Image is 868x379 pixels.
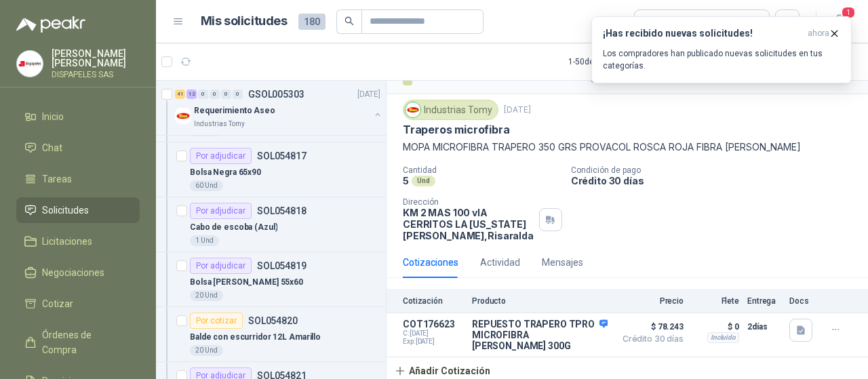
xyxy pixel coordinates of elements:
a: Inicio [16,104,140,129]
p: Bolsa [PERSON_NAME] 55x60 [190,276,303,289]
span: Tareas [42,172,72,186]
div: 0 [221,89,231,99]
p: [PERSON_NAME] [PERSON_NAME] [52,49,140,68]
p: KM 2 MAS 100 vIA CERRITOS LA [US_STATE] [PERSON_NAME] , Risaralda [403,207,534,241]
p: [DATE] [357,88,380,101]
p: REPUESTO TRAPERO TPRO MICROFIBRA [PERSON_NAME] 300G [472,319,608,351]
img: Company Logo [175,108,191,124]
p: Docs [789,296,816,306]
div: 0 [233,89,243,99]
a: 41 12 0 0 0 0 GSOL005303[DATE] Company LogoRequerimiento AseoIndustrias Tomy [175,86,383,129]
span: Solicitudes [42,203,89,218]
button: ¡Has recibido nuevas solicitudes!ahora Los compradores han publicado nuevas solicitudes en tus ca... [591,16,852,83]
span: Licitaciones [42,234,92,249]
p: GSOL005303 [248,89,304,99]
a: Solicitudes [16,197,140,223]
p: Crédito 30 días [571,175,863,186]
span: 180 [298,14,325,30]
p: Requerimiento Aseo [194,104,275,117]
a: Negociaciones [16,260,140,285]
div: 20 Und [190,290,223,301]
p: Industrias Tomy [194,119,245,129]
div: Por adjudicar [190,203,252,219]
div: 12 [186,89,197,99]
p: Condición de pago [571,165,863,175]
p: 5 [403,175,409,186]
div: 0 [198,89,208,99]
span: Cotizar [42,296,73,311]
p: 2 días [747,319,781,335]
p: Precio [616,296,684,306]
button: 1 [827,9,852,34]
p: SOL054817 [257,151,307,161]
div: Por cotizar [190,313,243,329]
p: Bolsa Negra 65x90 [190,166,261,179]
div: Actividad [480,255,520,270]
p: Traperos microfibra [403,123,510,137]
div: Incluido [707,332,739,343]
p: DISPAPELES SAS [52,71,140,79]
div: 41 [175,89,185,99]
p: Dirección [403,197,534,207]
img: Company Logo [406,102,420,117]
div: 20 Und [190,345,223,356]
span: Inicio [42,109,64,124]
span: C: [DATE] [403,330,464,338]
span: Órdenes de Compra [42,327,127,357]
div: 60 Und [190,180,223,191]
a: Licitaciones [16,228,140,254]
p: MOPA MICROFIBRA TRAPERO 350 GRS PROVACOL ROSCA ROJA FIBRA [PERSON_NAME] [403,140,852,155]
img: Company Logo [17,51,43,77]
p: Cantidad [403,165,560,175]
span: Negociaciones [42,265,104,280]
a: Por adjudicarSOL054819Bolsa [PERSON_NAME] 55x6020 Und [156,252,386,307]
h3: ¡Has recibido nuevas solicitudes! [603,28,802,39]
p: Balde con escurridor 12L Amarillo [190,331,321,344]
span: $ 78.243 [616,319,684,335]
a: Cotizar [16,291,140,317]
a: Por cotizarSOL054820Balde con escurridor 12L Amarillo20 Und [156,307,386,362]
span: 1 [841,6,856,19]
span: Exp: [DATE] [403,338,464,346]
p: $ 0 [692,319,739,335]
p: Los compradores han publicado nuevas solicitudes en tus categorías. [603,47,840,72]
h1: Mis solicitudes [201,12,288,31]
p: Producto [472,296,608,306]
a: Órdenes de Compra [16,322,140,363]
span: Crédito 30 días [616,335,684,343]
a: Por adjudicarSOL054818Cabo de escoba (Azul)1 Und [156,197,386,252]
p: COT176623 [403,319,464,330]
span: search [344,16,354,26]
p: Flete [692,296,739,306]
div: Por adjudicar [190,258,252,274]
p: Cabo de escoba (Azul) [190,221,277,234]
a: Por adjudicarSOL054817Bolsa Negra 65x9060 Und [156,142,386,197]
div: 1 - 50 de 329 [568,51,652,73]
span: ahora [808,28,829,39]
p: SOL054820 [248,316,298,325]
img: Logo peakr [16,16,85,33]
div: Mensajes [542,255,583,270]
p: Entrega [747,296,781,306]
p: [DATE] [504,104,531,117]
span: Chat [42,140,62,155]
div: Und [412,176,435,186]
div: Cotizaciones [403,255,458,270]
a: Chat [16,135,140,161]
div: Todas [643,14,671,29]
p: SOL054818 [257,206,307,216]
div: 0 [210,89,220,99]
p: SOL054819 [257,261,307,271]
div: Por adjudicar [190,148,252,164]
p: Cotización [403,296,464,306]
a: Tareas [16,166,140,192]
div: 1 Und [190,235,219,246]
div: Industrias Tomy [403,100,498,120]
